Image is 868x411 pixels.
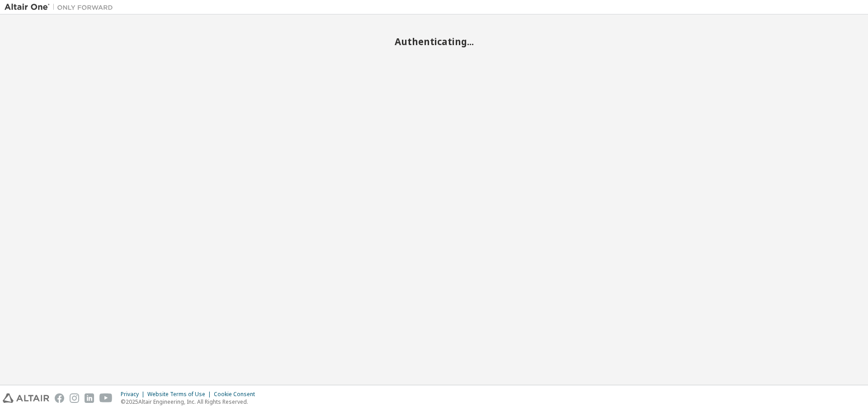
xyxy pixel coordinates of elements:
div: Privacy [121,391,147,398]
img: altair_logo.svg [3,393,49,403]
img: youtube.svg [99,393,113,403]
img: Altair One [5,3,118,12]
img: linkedin.svg [85,393,94,403]
div: Cookie Consent [214,391,260,398]
div: Website Terms of Use [147,391,214,398]
p: © 2025 Altair Engineering, Inc. All Rights Reserved. [121,398,260,406]
img: instagram.svg [70,393,79,403]
h2: Authenticating... [5,36,863,47]
img: facebook.svg [55,393,64,403]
